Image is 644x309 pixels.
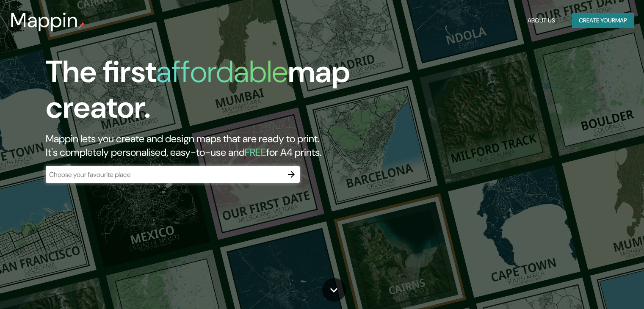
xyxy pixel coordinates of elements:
img: mappin-pin [78,22,85,29]
h5: FREE [245,146,266,159]
h1: affordable [156,52,288,91]
button: Create yourmap [572,13,634,28]
h2: Mappin lets you create and design maps that are ready to print. It's completely personalised, eas... [46,132,368,159]
h1: The first map creator. [46,54,368,132]
h3: Mappin [10,8,78,32]
input: Choose your favourite place [46,170,283,179]
button: About Us [524,13,558,28]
